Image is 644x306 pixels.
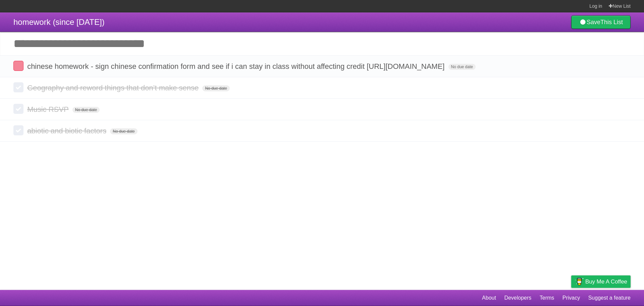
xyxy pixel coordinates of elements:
a: Terms [540,292,554,304]
span: abiotic and biotic factors [27,127,108,135]
span: No due date [110,128,137,134]
span: Music RSVP [27,105,70,114]
a: SaveThis List [571,15,631,29]
span: chinese homework - sign chinese confirmation form and see if i can stay in class without affectin... [27,62,446,71]
a: Buy me a coffee [571,275,631,288]
span: No due date [202,85,229,91]
a: Developers [504,292,531,304]
label: Done [13,82,23,92]
span: No due date [72,107,100,113]
span: Buy me a coffee [585,276,627,288]
label: Done [13,61,23,71]
a: Suggest a feature [588,292,631,304]
span: homework (since [DATE]) [13,17,105,27]
label: Done [13,104,23,114]
span: No due date [448,64,476,70]
b: This List [600,19,623,26]
a: About [482,292,496,304]
a: Privacy [562,292,580,304]
span: Geography and reword things that don’t make sense [27,84,200,92]
label: Done [13,125,23,135]
img: Buy me a coffee [575,276,584,287]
